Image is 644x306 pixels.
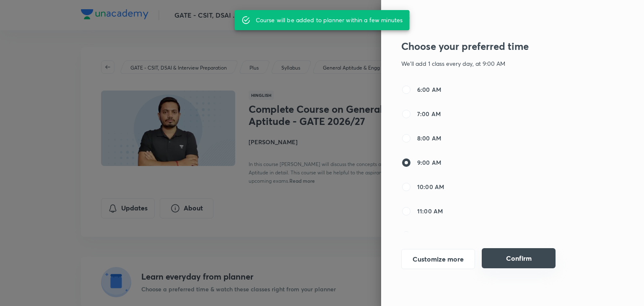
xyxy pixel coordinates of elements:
[401,40,576,52] h3: Choose your preferred time
[256,13,403,28] div: Course will be added to planner within a few minutes
[401,249,475,269] button: Customize more
[417,231,443,240] span: 12:00 PM
[417,182,444,191] span: 10:00 AM
[482,248,556,268] button: Confirm
[417,158,441,167] span: 9:00 AM
[417,134,441,143] span: 8:00 AM
[417,109,441,118] span: 7:00 AM
[401,59,576,68] p: We'll add 1 class every day, at 9:00 AM
[417,207,443,215] span: 11:00 AM
[417,85,441,94] span: 6:00 AM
